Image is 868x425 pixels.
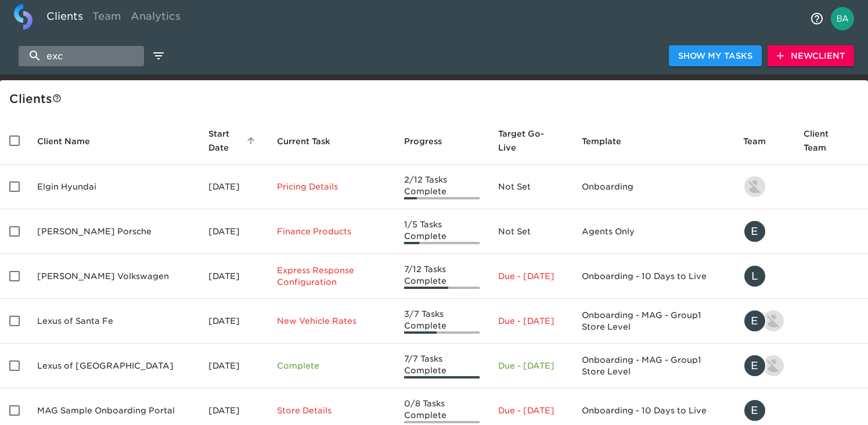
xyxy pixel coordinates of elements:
[744,176,765,197] img: kevin.lo@roadster.com
[199,254,268,299] td: [DATE]
[572,254,734,299] td: Onboarding - 10 Days to Live
[498,127,563,155] span: Target Go-Live
[768,45,854,67] button: NewClient
[9,90,863,108] div: Client s
[743,354,766,377] div: E
[743,309,785,333] div: emily@roadster.com, nikko.foster@roadster.com
[763,310,784,331] img: nikko.foster@roadster.com
[37,134,105,148] span: Client Name
[743,265,785,288] div: lauren.seimas@roadster.com
[277,265,386,288] p: Express Response Configuration
[572,299,734,344] td: Onboarding - MAG - Group1 Store Level
[572,165,734,209] td: Onboarding
[743,354,785,377] div: emily@roadster.com, nikko.foster@roadster.com
[498,315,563,327] p: Due - [DATE]
[52,94,62,103] svg: This is a list of all of your clients and clients shared with you
[28,254,199,299] td: [PERSON_NAME] Volkswagen
[572,209,734,254] td: Agents Only
[777,49,845,63] span: New Client
[572,344,734,388] td: Onboarding - MAG - Group1 Store Level
[582,134,636,148] span: Template
[277,226,386,237] p: Finance Products
[28,209,199,254] td: [PERSON_NAME] Porsche
[277,360,386,372] p: Complete
[831,7,854,30] img: Profile
[199,209,268,254] td: [DATE]
[395,209,489,254] td: 1/5 Tasks Complete
[14,4,33,30] img: logo
[395,299,489,344] td: 3/7 Tasks Complete
[199,299,268,344] td: [DATE]
[669,45,762,67] button: Show My Tasks
[88,4,126,33] a: Team
[763,355,784,376] img: nikko.foster@roadster.com
[277,134,345,148] span: Current Task
[208,127,258,155] span: Start Date
[28,344,199,388] td: Lexus of [GEOGRAPHIC_DATA]
[19,46,144,66] input: search
[498,127,548,155] span: Calculated based on the start date and the duration of all Tasks contained in this Hub.
[395,165,489,209] td: 2/12 Tasks Complete
[28,299,199,344] td: Lexus of Santa Fe
[498,360,563,372] p: Due - [DATE]
[199,165,268,209] td: [DATE]
[277,181,386,192] p: Pricing Details
[743,399,766,422] div: E
[743,220,785,243] div: emily@roadster.com
[28,165,199,209] td: Elgin Hyundai
[277,315,386,327] p: New Vehicle Rates
[498,405,563,416] p: Due - [DATE]
[743,399,785,422] div: emily@roadster.com
[395,344,489,388] td: 7/7 Tasks Complete
[743,175,785,198] div: kevin.lo@roadster.com
[489,165,572,209] td: Not Set
[126,4,185,33] a: Analytics
[395,254,489,299] td: 7/12 Tasks Complete
[743,265,766,288] div: L
[743,309,766,333] div: E
[678,49,752,63] span: Show My Tasks
[42,4,88,33] a: Clients
[498,270,563,282] p: Due - [DATE]
[489,209,572,254] td: Not Set
[743,134,781,148] span: Team
[743,220,766,243] div: E
[804,127,859,155] span: Client Team
[803,5,831,33] button: notifications
[404,134,457,148] span: Progress
[277,405,386,416] p: Store Details
[199,344,268,388] td: [DATE]
[149,46,168,66] button: edit
[277,134,330,148] span: This is the next Task in this Hub that should be completed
